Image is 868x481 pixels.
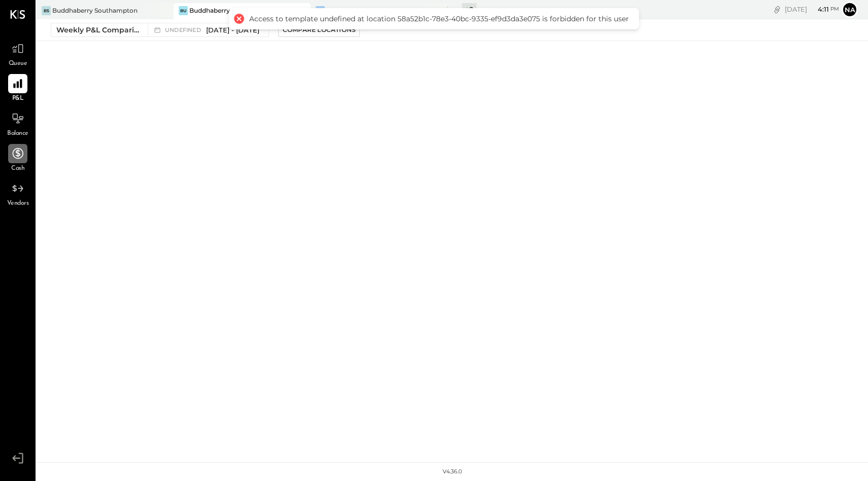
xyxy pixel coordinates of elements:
div: Buddhaberry Southampton [52,6,138,15]
button: na [842,2,858,18]
div: BS [42,6,51,15]
span: P&L [12,94,24,103]
span: Vendors [7,199,29,208]
button: Weekly P&L Comparison undefined[DATE] - [DATE] [51,23,269,37]
span: Balance [7,129,28,138]
div: Compare Locations [283,25,355,34]
a: Vendors [1,179,35,208]
span: Cash [11,164,24,173]
span: Queue [9,59,27,68]
div: Access to template undefined at location 58a52b1c-78e3-40bc-9335-ef9d3da3e075 is forbidden for th... [249,14,629,23]
div: Bu [179,6,188,15]
div: + 0 [462,3,477,16]
div: Weekly P&L Comparison [56,25,142,35]
div: BF [316,6,325,15]
div: [DATE] [785,5,839,14]
div: Buddhaberry Food Truck [326,6,404,15]
span: undefined [165,27,204,33]
a: Queue [1,39,35,68]
a: Cash [1,144,35,173]
div: Buddhaberry [189,6,230,15]
div: copy link [772,4,782,15]
button: Compare Locations [278,23,360,37]
a: Balance [1,109,35,138]
a: P&L [1,74,35,103]
span: [DATE] - [DATE] [206,25,259,35]
div: v 4.36.0 [443,468,462,476]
